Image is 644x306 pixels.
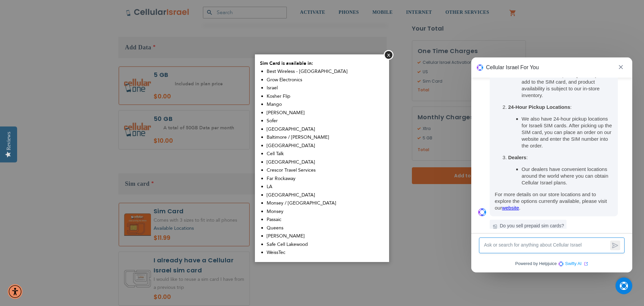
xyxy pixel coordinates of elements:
span: Best Wireless - [GEOGRAPHIC_DATA] [267,68,347,75]
span: Sim Card is available in: [260,60,313,67]
span: Passaic [267,216,281,223]
span: [GEOGRAPHIC_DATA] [267,142,315,149]
span: Queens [267,225,283,231]
span: [GEOGRAPHIC_DATA] [267,159,315,165]
span: [GEOGRAPHIC_DATA] [267,126,315,132]
span: Cell Talk [267,150,284,157]
span: Crescor Travel Services [267,167,316,173]
span: WeissTec [267,249,285,256]
div: Reviews [6,132,12,150]
span: [PERSON_NAME] [267,110,305,116]
span: [GEOGRAPHIC_DATA] [267,192,315,198]
span: LA [267,183,272,190]
span: Far Rockaway [267,175,296,182]
span: Safe Cell Lakewood [267,241,308,248]
span: [PERSON_NAME] [267,233,305,239]
span: Sofer [267,118,278,124]
div: Accessibility Menu [8,284,22,299]
span: Kosher Flip [267,93,290,99]
span: Israel [267,85,278,91]
span: Monsey [267,208,283,215]
span: Monsey / [GEOGRAPHIC_DATA] [267,200,336,206]
span: Baltimore / [PERSON_NAME] [267,134,329,140]
span: Mango [267,101,282,107]
span: Grow Electronics [267,77,302,83]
